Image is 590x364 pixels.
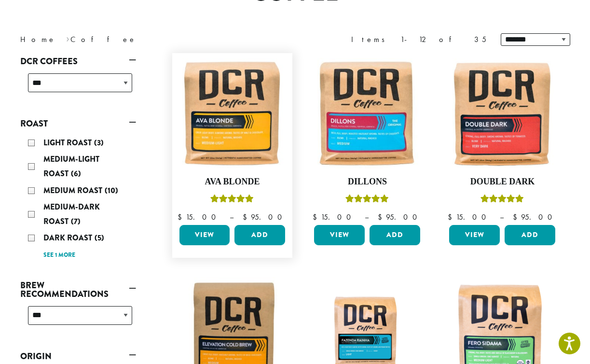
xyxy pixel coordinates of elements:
[177,58,288,169] img: Ava-Blonde-12oz-1-300x300.jpg
[370,225,420,245] button: Add
[243,212,251,222] span: $
[351,34,486,45] div: Items 1-12 of 35
[312,58,423,169] img: Dillons-12oz-300x300.jpg
[210,193,254,208] div: Rated 5.00 out of 5
[312,177,423,187] h4: Dillons
[43,201,100,227] span: Medium-Dark Roast
[314,225,365,245] a: View
[449,225,500,245] a: View
[94,137,104,148] span: (3)
[43,232,95,243] span: Dark Roast
[448,212,491,222] bdi: 15.00
[448,212,456,222] span: $
[43,154,99,179] span: Medium-Light Roast
[179,225,230,245] a: View
[20,70,136,104] div: DCR Coffees
[20,132,136,266] div: Roast
[20,34,56,44] a: Home
[66,30,69,45] span: ›
[312,58,423,221] a: DillonsRated 5.00 out of 5
[71,216,81,227] span: (7)
[20,53,136,70] a: DCR Coffees
[95,232,104,243] span: (5)
[365,212,369,222] span: –
[178,212,186,222] span: $
[500,212,504,222] span: –
[20,302,136,336] div: Brew Recommendations
[513,212,521,222] span: $
[20,277,136,302] a: Brew Recommendations
[447,58,558,169] img: Double-Dark-12oz-300x300.jpg
[313,212,356,222] bdi: 15.00
[20,115,136,132] a: Roast
[505,225,555,245] button: Add
[43,185,105,196] span: Medium Roast
[313,212,321,222] span: $
[43,251,75,260] a: See 1 more
[480,193,524,208] div: Rated 4.50 out of 5
[71,168,81,179] span: (6)
[178,212,220,222] bdi: 15.00
[447,177,558,187] h4: Double Dark
[177,177,288,187] h4: Ava Blonde
[177,58,288,221] a: Ava BlondeRated 5.00 out of 5
[378,212,422,222] bdi: 95.00
[234,225,285,245] button: Add
[230,212,233,222] span: –
[43,137,94,148] span: Light Roast
[378,212,386,222] span: $
[105,185,118,196] span: (10)
[447,58,558,221] a: Double DarkRated 4.50 out of 5
[345,193,389,208] div: Rated 5.00 out of 5
[513,212,557,222] bdi: 95.00
[20,34,281,45] nav: Breadcrumb
[243,212,287,222] bdi: 95.00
